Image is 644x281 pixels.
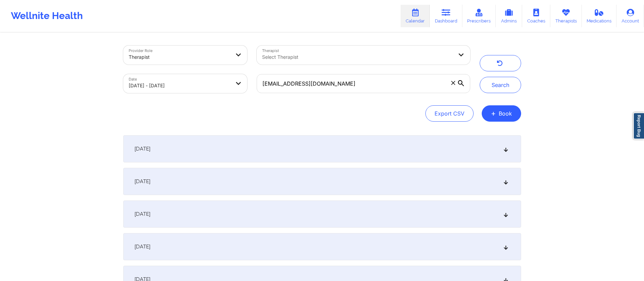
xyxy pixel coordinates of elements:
a: Report Bug [633,112,644,139]
button: Search [480,77,521,93]
a: Calendar [401,5,430,27]
span: [DATE] [134,145,150,152]
a: Admins [496,5,522,27]
div: [DATE] - [DATE] [129,78,231,93]
input: Search Appointments [257,74,470,93]
span: + [491,111,496,115]
a: Account [617,5,644,27]
a: Coaches [522,5,550,27]
a: Prescribers [462,5,496,27]
span: [DATE] [134,243,150,250]
button: +Book [482,105,521,122]
div: Therapist [129,50,231,65]
button: Export CSV [425,105,474,122]
span: [DATE] [134,211,150,217]
span: [DATE] [134,178,150,185]
a: Dashboard [430,5,462,27]
a: Medications [582,5,617,27]
a: Therapists [550,5,582,27]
